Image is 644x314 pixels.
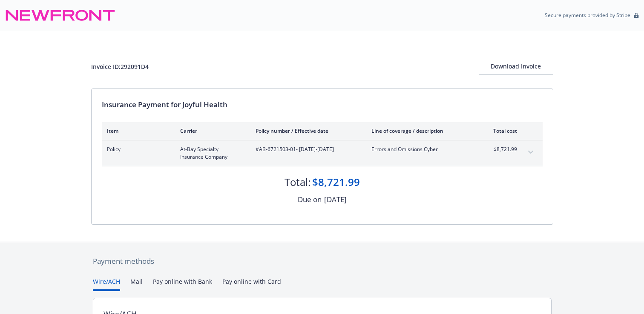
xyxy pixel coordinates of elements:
[91,62,149,71] div: Invoice ID: 292091D4
[93,256,552,267] div: Payment methods
[107,146,167,153] span: Policy
[324,194,347,205] div: [DATE]
[298,194,322,205] div: Due on
[371,146,471,153] span: Errors and Omissions Cyber
[180,146,242,161] span: At-Bay Specialty Insurance Company
[524,146,538,159] button: expand content
[479,58,553,74] div: Download Invoice
[285,175,310,189] div: Total:
[485,127,517,134] div: Total cost
[130,277,143,291] button: Mail
[256,146,358,153] span: #AB-6721503-01 - [DATE]-[DATE]
[479,58,553,75] button: Download Invoice
[256,127,358,134] div: Policy number / Effective date
[485,146,517,153] span: $8,721.99
[222,277,281,291] button: Pay online with Card
[371,127,471,134] div: Line of coverage / description
[102,99,543,110] div: Insurance Payment for Joyful Health
[102,140,543,166] div: PolicyAt-Bay Specialty Insurance Company#AB-6721503-01- [DATE]-[DATE]Errors and Omissions Cyber$8...
[107,127,167,134] div: Item
[93,277,120,291] button: Wire/ACH
[312,175,360,189] div: $8,721.99
[545,11,630,19] p: Secure payments provided by Stripe
[180,127,242,134] div: Carrier
[153,277,212,291] button: Pay online with Bank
